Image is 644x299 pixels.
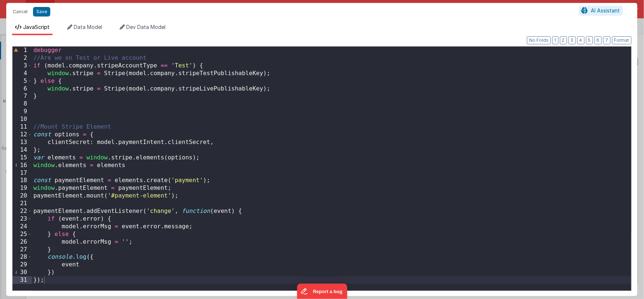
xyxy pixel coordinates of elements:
[12,123,32,131] div: 11
[586,36,593,44] button: 5
[126,24,165,30] span: Dev Data Model
[568,36,576,44] button: 3
[12,200,32,207] div: 21
[74,24,102,30] span: Data Model
[12,154,32,162] div: 15
[297,284,347,299] iframe: Marker.io feedback button
[12,131,32,139] div: 12
[12,115,32,123] div: 10
[12,70,32,77] div: 4
[612,36,632,44] button: Format
[577,36,585,44] button: 4
[12,108,32,115] div: 9
[12,269,32,276] div: 30
[552,36,559,44] button: 1
[591,7,620,14] span: AI Assistant
[527,36,551,44] button: No Folds
[12,238,32,246] div: 26
[579,6,623,15] button: AI Assistant
[33,7,50,16] button: Save
[12,146,32,154] div: 14
[12,177,32,184] div: 18
[12,92,32,100] div: 7
[12,77,32,85] div: 5
[12,184,32,192] div: 19
[12,223,32,230] div: 24
[23,24,50,30] span: JavaScript
[12,139,32,146] div: 13
[594,36,602,44] button: 6
[12,215,32,223] div: 23
[12,47,32,54] div: 1
[12,169,32,177] div: 17
[12,276,32,284] div: 31
[12,207,32,215] div: 22
[12,246,32,254] div: 27
[560,36,567,44] button: 2
[12,100,32,108] div: 8
[12,253,32,261] div: 28
[603,36,611,44] button: 7
[12,192,32,200] div: 20
[12,162,32,169] div: 16
[12,62,32,70] div: 3
[9,7,31,17] button: Cancel
[12,85,32,93] div: 6
[12,54,32,62] div: 2
[12,261,32,269] div: 29
[12,230,32,238] div: 25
